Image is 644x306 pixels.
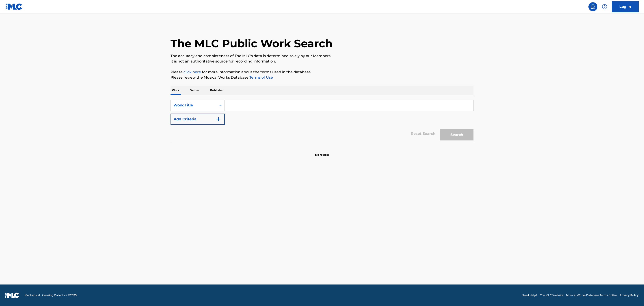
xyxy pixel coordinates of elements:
[171,59,473,64] p: It is not an authoritative source for recording information.
[171,69,473,75] p: Please for more information about the terms used in the database.
[566,293,617,297] a: Musical Works Database Terms of Use
[184,70,201,74] a: click here
[171,75,473,80] p: Please review the Musical Works Database
[5,3,23,10] img: MLC Logo
[171,53,473,59] p: The accuracy and completeness of The MLC's data is determined solely by our Members.
[171,86,181,95] p: Work
[620,293,639,297] a: Privacy Policy
[189,86,201,95] p: Writer
[216,116,221,122] img: 9d2ae6d4665cec9f34b9.svg
[612,1,639,12] a: Log In
[600,2,609,11] div: Help
[173,103,214,108] div: Work Title
[171,114,225,125] button: Add Criteria
[25,293,77,297] span: Mechanical Licensing Collective © 2025
[171,100,473,143] form: Search Form
[602,4,607,9] img: help
[590,4,596,9] img: search
[540,293,563,297] a: The MLC Website
[588,2,597,11] a: Public Search
[522,293,537,297] a: Need Help?
[171,37,333,50] h1: The MLC Public Work Search
[209,86,225,95] p: Publisher
[249,75,273,80] a: Terms of Use
[315,147,329,157] p: No results
[5,293,19,298] img: logo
